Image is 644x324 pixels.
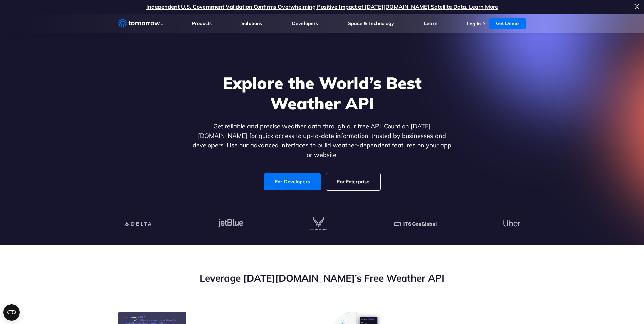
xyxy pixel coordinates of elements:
[3,304,20,321] button: Open CMP widget
[118,18,163,29] a: Home link
[146,3,498,10] a: Independent U.S. Government Validation Confirms Overwhelming Positive Impact of [DATE][DOMAIN_NAM...
[489,18,526,29] a: Get Demo
[191,122,453,160] p: Get reliable and precise weather data through our free API. Count on [DATE][DOMAIN_NAME] for quic...
[348,20,394,26] a: Space & Technology
[467,21,481,27] a: Log In
[191,73,453,113] h1: Explore the World’s Best Weather API
[241,20,262,26] a: Solutions
[292,20,318,26] a: Developers
[192,20,212,26] a: Products
[118,272,526,285] h2: Leverage [DATE][DOMAIN_NAME]’s Free Weather API
[326,173,380,190] a: For Enterprise
[264,173,321,190] a: For Developers
[424,20,437,26] a: Learn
